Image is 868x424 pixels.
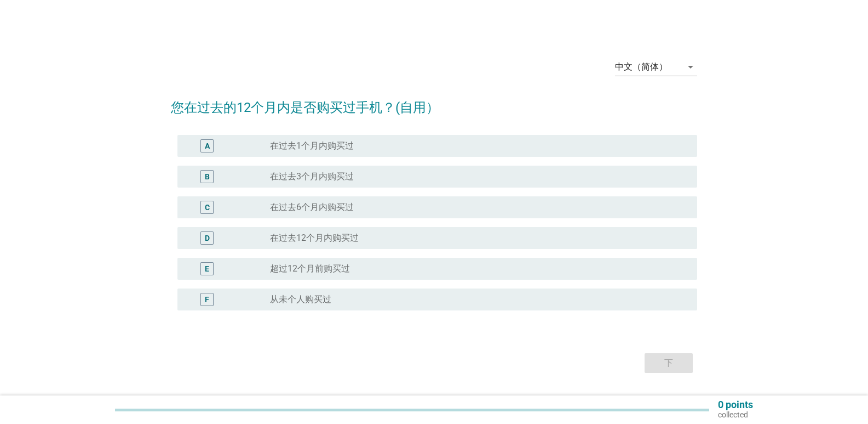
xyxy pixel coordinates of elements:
div: B [205,171,210,183]
div: A [205,140,210,152]
div: C [205,202,210,213]
div: 中文（简体） [615,62,668,72]
div: F [205,294,209,306]
label: 在过去1个月内购买过 [270,140,354,151]
label: 从未个人购买过 [270,294,331,305]
label: 在过去12个月内购买过 [270,233,359,244]
div: D [205,233,210,244]
label: 在过去3个月内购买过 [270,171,354,182]
p: collected [718,410,753,420]
div: E [205,263,209,275]
i: arrow_drop_down [684,60,697,74]
h2: 您在过去的12个月内是否购买过手机？(自用） [171,87,697,117]
label: 在过去6个月内购买过 [270,202,354,213]
p: 0 points [718,400,753,410]
label: 超过12个月前购买过 [270,263,350,274]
